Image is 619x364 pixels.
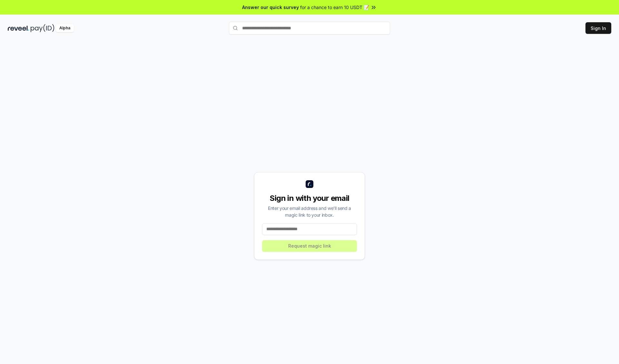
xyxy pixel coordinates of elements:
div: Enter your email address and we’ll send a magic link to your inbox. [262,205,357,218]
span: Answer our quick survey [242,4,299,11]
img: reveel_dark [8,24,29,32]
div: Alpha [56,24,74,32]
button: Sign In [585,22,611,34]
div: Sign in with your email [262,193,357,203]
img: logo_small [306,180,313,188]
span: for a chance to earn 10 USDT 📝 [300,4,369,11]
img: pay_id [31,24,54,32]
